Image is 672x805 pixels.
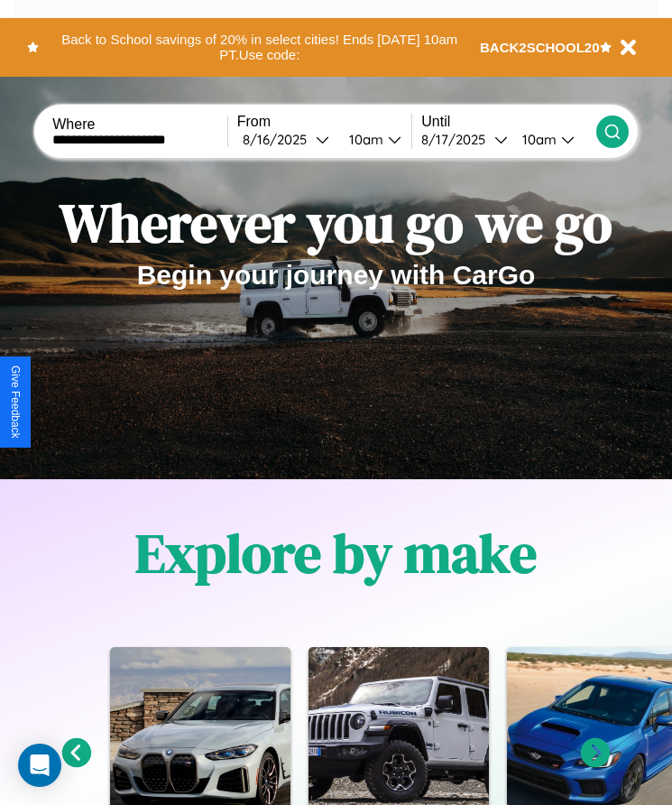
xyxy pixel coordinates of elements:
[9,365,22,439] div: Give Feedback
[18,744,61,787] div: Open Intercom Messenger
[421,114,596,130] label: Until
[480,40,600,55] b: BACK2SCHOOL20
[335,130,412,149] button: 10am
[340,131,388,148] div: 10am
[237,114,412,130] label: From
[135,516,537,590] h1: Explore by make
[508,130,596,149] button: 10am
[52,116,227,133] label: Where
[243,131,316,148] div: 8 / 16 / 2025
[39,27,480,68] button: Back to School savings of 20% in select cities! Ends [DATE] 10am PT.Use code:
[421,131,494,148] div: 8 / 17 / 2025
[513,131,561,148] div: 10am
[237,130,335,149] button: 8/16/2025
